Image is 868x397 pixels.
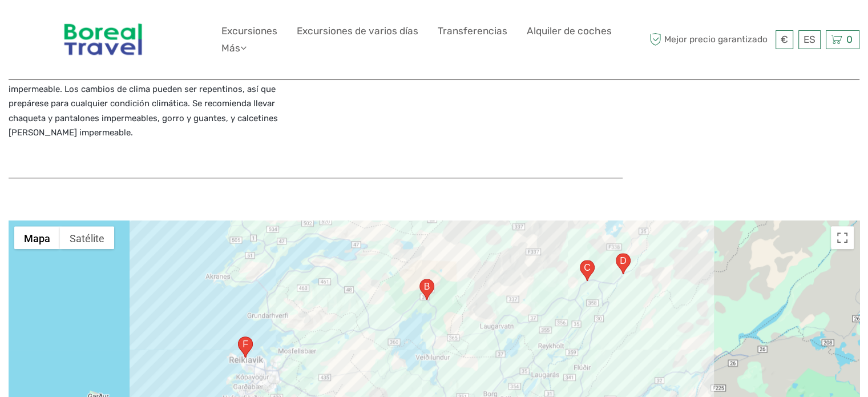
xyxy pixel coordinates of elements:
[16,20,240,29] font: Estamos fuera ahora mismo. ¡Vuelve más tarde!
[221,42,240,54] font: Más
[527,23,612,39] a: Alquiler de coches
[846,34,853,45] font: 0
[221,23,277,39] a: Excursiones
[221,25,277,37] font: Excursiones
[24,232,50,244] font: Mapa
[527,25,612,37] font: Alquiler de coches
[580,260,595,281] div: 35, 806, Islandia
[56,9,150,71] img: 346-854fea8c-10b9-4d52-aacf-0976180d9f3a_logo_big.jpg
[781,34,788,45] font: €
[804,34,815,45] font: ES
[664,34,768,45] font: Mejor precio garantizado
[238,336,253,358] div: Ægisgarður 101, 101 Reikiavik, Islandia
[419,279,434,300] div: 36, 806, Islandia
[131,18,145,31] button: Abrir el widget de chat LiveChat
[831,226,854,249] button: Cambiar a la vista en pantalla completa
[297,25,418,37] font: Excursiones de varios días
[60,226,114,249] button: Muestra las imagenes de satelite
[14,226,60,249] button: Muestra del callejero
[297,23,418,39] a: Excursiones de varios días
[438,25,507,37] font: Transferencias
[616,253,631,274] div: Gullfossvegur, 806, Islandia
[70,232,104,244] font: Satélite
[438,23,507,39] a: Transferencias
